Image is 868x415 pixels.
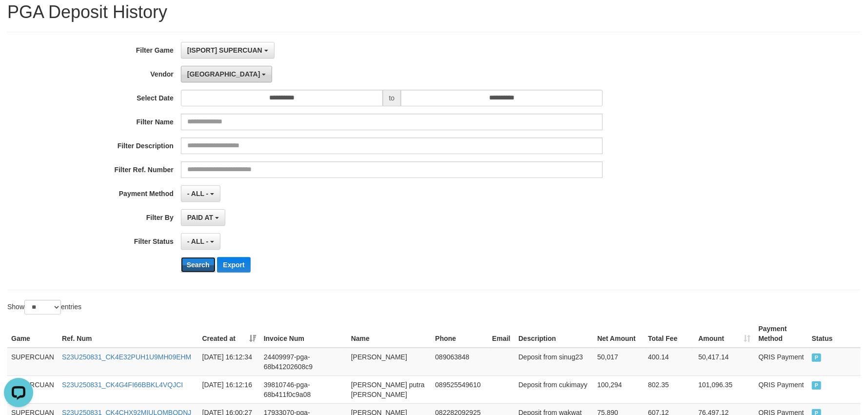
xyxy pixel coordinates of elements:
td: Deposit from sinug23 [514,348,593,376]
td: Deposit from cukimayy [514,375,593,403]
label: Show entries [7,300,81,315]
button: Search [181,257,216,273]
td: 39810746-pga-68b411f0c9a08 [260,375,347,403]
td: QRIS Payment [754,375,808,403]
span: - ALL - [187,190,209,198]
td: 50,417.14 [694,348,754,376]
select: Showentries [24,300,61,315]
button: - ALL - [181,185,220,202]
th: Description [514,320,593,348]
button: [ISPORT] SUPERCUAN [181,42,275,59]
td: 089063848 [432,348,489,376]
td: 089525549610 [432,375,489,403]
th: Amount: activate to sort column ascending [694,320,754,348]
td: [DATE] 16:12:16 [198,375,260,403]
a: S23U250831_CK4G4FI66BBKL4VQJCI [62,381,183,389]
button: Open LiveChat chat widget [4,4,33,33]
button: PAID AT [181,209,225,226]
th: Status [808,320,861,348]
span: [GEOGRAPHIC_DATA] [187,70,260,78]
span: PAID AT [187,214,213,221]
span: PAID [812,381,822,390]
th: Ref. Num [58,320,198,348]
th: Total Fee [644,320,694,348]
td: [PERSON_NAME] putra [PERSON_NAME] [347,375,432,403]
td: 100,294 [593,375,644,403]
th: Net Amount [593,320,644,348]
th: Created at: activate to sort column ascending [198,320,260,348]
td: 802.35 [644,375,694,403]
th: Invoice Num [260,320,347,348]
th: Email [488,320,514,348]
td: 24409997-pga-68b41202608c9 [260,348,347,376]
span: to [383,90,401,106]
th: Name [347,320,432,348]
td: 50,017 [593,348,644,376]
th: Game [7,320,58,348]
button: Export [217,257,250,273]
a: S23U250831_CK4E32PUH1U9MH09EHM [62,353,191,361]
th: Phone [432,320,489,348]
button: [GEOGRAPHIC_DATA] [181,66,272,82]
th: Payment Method [754,320,808,348]
span: - ALL - [187,237,209,245]
td: SUPERCUAN [7,348,58,376]
span: PAID [812,354,822,362]
td: QRIS Payment [754,348,808,376]
td: [PERSON_NAME] [347,348,432,376]
h1: PGA Deposit History [7,2,861,22]
button: - ALL - [181,233,220,250]
td: 400.14 [644,348,694,376]
span: [ISPORT] SUPERCUAN [187,46,262,54]
td: [DATE] 16:12:34 [198,348,260,376]
td: 101,096.35 [694,375,754,403]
